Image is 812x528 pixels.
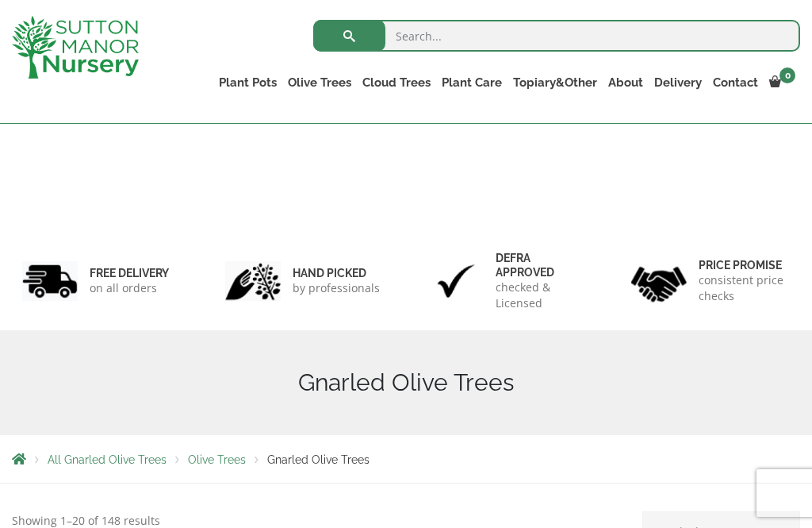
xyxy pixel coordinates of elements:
[699,272,790,304] p: consistent price checks
[603,71,649,94] a: About
[267,453,370,466] span: Gnarled Olive Trees
[631,256,687,305] img: 4.jpg
[293,266,380,280] h6: hand picked
[213,71,282,94] a: Plant Pots
[48,453,167,466] a: All Gnarled Olive Trees
[188,453,246,466] a: Olive Trees
[496,279,587,311] p: checked & Licensed
[357,71,436,94] a: Cloud Trees
[649,71,707,94] a: Delivery
[496,251,587,279] h6: Defra approved
[313,20,800,52] input: Search...
[293,280,380,296] p: by professionals
[707,71,764,94] a: Contact
[12,368,800,397] h1: Gnarled Olive Trees
[699,258,790,272] h6: Price promise
[90,280,169,296] p: on all orders
[22,261,78,302] img: 1.jpg
[436,71,507,94] a: Plant Care
[282,71,357,94] a: Olive Trees
[428,261,484,302] img: 3.jpg
[12,16,139,79] img: logo
[779,67,795,83] span: 0
[225,261,281,302] img: 2.jpg
[764,71,800,94] a: 0
[90,266,169,280] h6: FREE DELIVERY
[507,71,603,94] a: Topiary&Other
[12,453,800,465] nav: Breadcrumbs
